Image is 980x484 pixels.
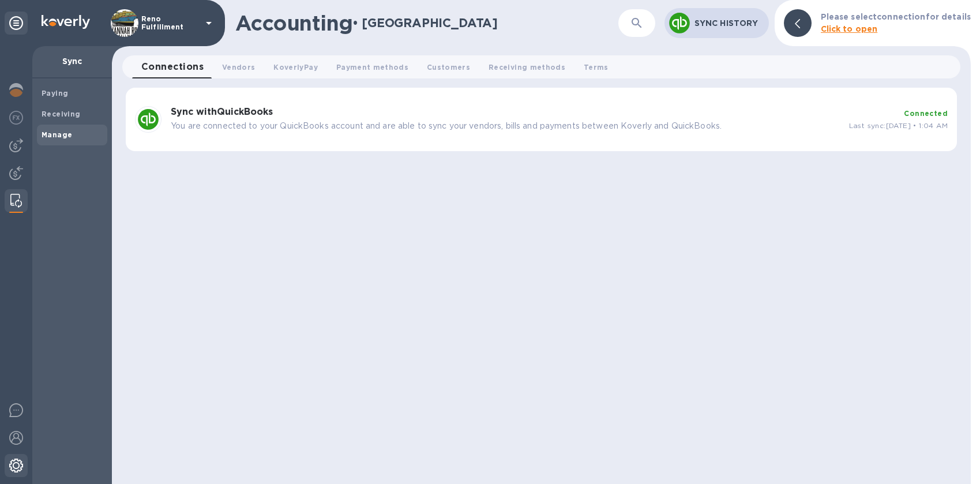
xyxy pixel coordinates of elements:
[904,109,948,118] b: Connected
[222,61,255,73] span: Vendors
[849,121,948,130] span: Last sync: [DATE] • 1:04 AM
[42,15,90,29] img: Logo
[584,61,609,73] span: Terms
[42,89,68,97] b: Paying
[141,15,199,31] p: Reno Fulfillment
[821,24,878,33] b: Click to open
[42,130,72,139] b: Manage
[489,61,565,73] span: Receiving methods
[336,61,408,73] span: Payment methods
[235,11,352,35] h1: Accounting
[141,59,204,75] span: Connections
[273,61,317,73] span: KoverlyPay
[5,12,28,35] div: Unpin categories
[694,17,760,29] p: Sync History
[427,61,470,73] span: Customers
[9,111,23,125] img: Foreign exchange
[352,16,498,30] h2: • [GEOGRAPHIC_DATA]
[42,55,103,67] p: Sync
[171,106,273,117] b: Sync with QuickBooks
[171,120,840,132] p: You are connected to your QuickBooks account and are able to sync your vendors, bills and payment...
[821,12,971,21] b: Please select connection for details
[42,110,81,118] b: Receiving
